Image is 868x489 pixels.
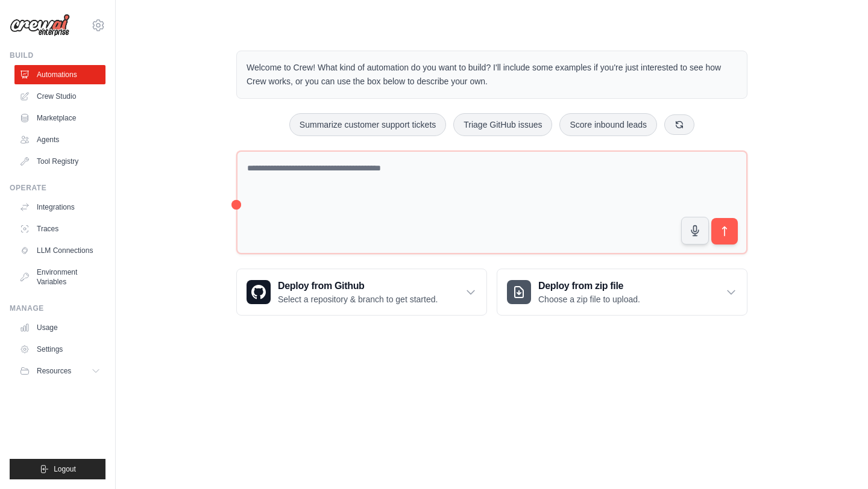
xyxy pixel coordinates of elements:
span: Logout [54,464,76,474]
img: Logo [10,14,70,37]
div: Manage [10,304,105,313]
button: Logout [10,459,105,479]
a: Environment Variables [14,263,105,291]
a: Marketplace [14,108,105,128]
div: Build [10,51,105,60]
a: LLM Connections [14,241,105,260]
button: Resources [14,361,105,381]
div: Operate [10,183,105,193]
button: Score inbound leads [559,113,657,136]
a: Crew Studio [14,87,105,106]
a: Tool Registry [14,152,105,171]
button: Triage GitHub issues [453,113,552,136]
a: Traces [14,219,105,238]
p: Select a repository & branch to get started. [278,293,438,305]
a: Usage [14,318,105,337]
h3: Deploy from Github [278,279,438,293]
span: Resources [37,366,71,376]
p: Welcome to Crew! What kind of automation do you want to build? I'll include some examples if you'... [247,61,737,89]
a: Agents [14,130,105,149]
h3: Deploy from zip file [538,279,640,293]
a: Settings [14,340,105,359]
button: Summarize customer support tickets [289,113,446,136]
p: Choose a zip file to upload. [538,293,640,305]
a: Automations [14,65,105,84]
a: Integrations [14,198,105,217]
